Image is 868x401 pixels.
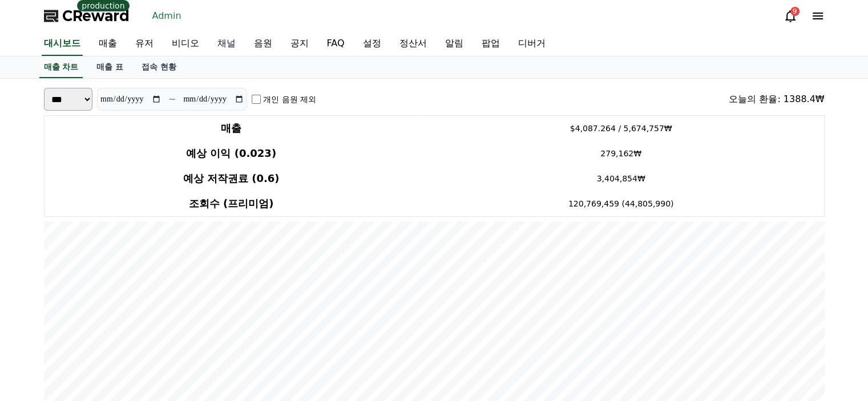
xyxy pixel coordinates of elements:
a: Settings [147,320,219,349]
a: 채널 [208,32,245,56]
span: Home [29,337,49,346]
td: 3,404,854₩ [418,166,824,191]
a: FAQ [318,32,354,56]
div: 9 [790,7,800,16]
a: 디버거 [509,32,555,56]
td: 120,769,459 (44,805,990) [418,191,824,217]
a: Messages [75,320,147,349]
a: 팝업 [473,32,509,56]
label: 개인 음원 제외 [263,94,316,105]
a: 비디오 [163,32,208,56]
span: CReward [62,7,130,25]
h4: 조회수 (프리미엄) [49,196,414,212]
a: 공지 [281,32,318,56]
a: 정산서 [390,32,436,56]
td: $4,087.264 / 5,674,757₩ [418,116,824,141]
a: 대시보드 [42,32,83,56]
h4: 예상 저작권료 (0.6) [49,171,414,187]
a: 접속 현황 [132,56,185,78]
span: Settings [169,337,197,346]
a: 음원 [245,32,281,56]
a: Admin [148,7,186,25]
a: 유저 [126,32,163,56]
a: CReward [44,7,130,25]
a: 매출 [90,32,126,56]
h4: 예상 이익 (0.023) [49,145,414,161]
td: 279,162₩ [418,141,824,166]
a: 알림 [436,32,473,56]
h4: 매출 [49,120,414,136]
a: Home [3,320,75,349]
div: 오늘의 환율: 1388.4₩ [729,92,824,106]
a: 설정 [354,32,390,56]
a: 매출 표 [87,56,132,78]
a: 9 [784,9,797,23]
a: 매출 차트 [39,56,83,78]
p: ~ [168,92,176,106]
span: Messages [95,338,128,347]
